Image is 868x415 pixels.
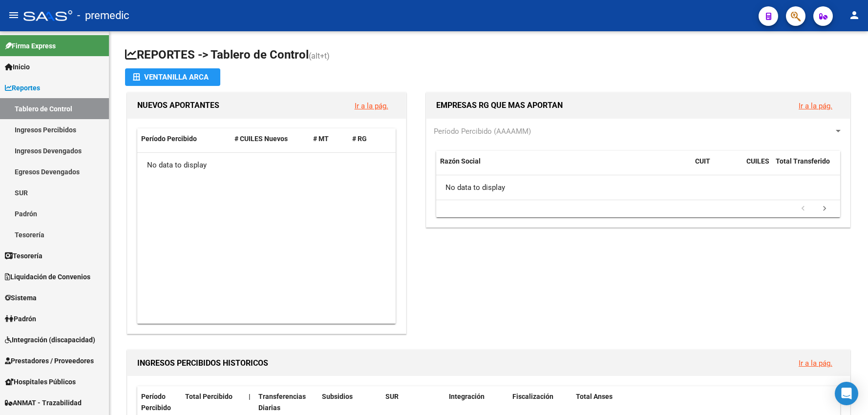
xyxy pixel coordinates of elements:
h1: REPORTES -> Tablero de Control [125,47,852,64]
button: Ir a la pág. [347,97,396,115]
span: Reportes [5,83,40,93]
span: # MT [313,135,329,143]
div: Open Intercom Messenger [835,382,858,405]
span: Liquidación de Convenios [5,271,90,282]
datatable-header-cell: Período Percibido [137,128,231,149]
a: Ir a la pág. [355,102,388,110]
datatable-header-cell: CUILES [742,151,772,183]
span: ANMAT - Trazabilidad [5,397,82,408]
span: (alt+t) [309,51,330,61]
datatable-header-cell: # RG [348,128,387,149]
span: Integración [449,393,485,400]
span: # CUILES Nuevos [234,135,288,143]
span: | [249,393,251,400]
span: Hospitales Públicos [5,376,76,387]
span: Padrón [5,313,36,324]
button: Ir a la pág. [791,97,840,115]
div: No data to display [137,153,396,177]
span: Período Percibido [141,393,171,412]
span: INGRESOS PERCIBIDOS HISTORICOS [137,358,268,368]
span: Transferencias Diarias [258,393,306,412]
span: Integración (discapacidad) [5,334,95,345]
span: Período Percibido [141,135,197,143]
span: # RG [352,135,367,143]
datatable-header-cell: CUIT [691,151,742,183]
span: Subsidios [322,393,353,400]
span: Período Percibido (AAAAMM) [434,127,531,136]
div: No data to display [436,175,840,200]
a: Ir a la pág. [799,102,832,110]
button: Ir a la pág. [791,354,840,372]
div: Ventanilla ARCA [133,68,212,86]
span: EMPRESAS RG QUE MAS APORTAN [436,101,563,110]
span: - premedic [77,5,129,26]
datatable-header-cell: Razón Social [436,151,691,183]
span: Total Transferido [776,157,830,165]
span: Sistema [5,292,37,303]
span: Razón Social [440,157,481,165]
a: Ir a la pág. [799,359,832,368]
span: SUR [385,393,399,400]
span: NUEVOS APORTANTES [137,101,219,110]
span: Inicio [5,62,30,72]
span: Tesorería [5,250,42,261]
mat-icon: menu [8,9,20,21]
span: Total Percibido [185,393,233,400]
datatable-header-cell: # MT [309,128,348,149]
a: go to previous page [794,204,812,214]
span: Prestadores / Proveedores [5,355,94,366]
button: Ventanilla ARCA [125,68,220,86]
mat-icon: person [848,9,860,21]
datatable-header-cell: # CUILES Nuevos [231,128,309,149]
span: Total Anses [576,393,613,400]
span: CUILES [746,157,769,165]
span: Firma Express [5,41,56,51]
datatable-header-cell: Total Transferido [772,151,840,183]
span: CUIT [695,157,710,165]
a: go to next page [815,204,834,214]
span: Fiscalización [512,393,553,400]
